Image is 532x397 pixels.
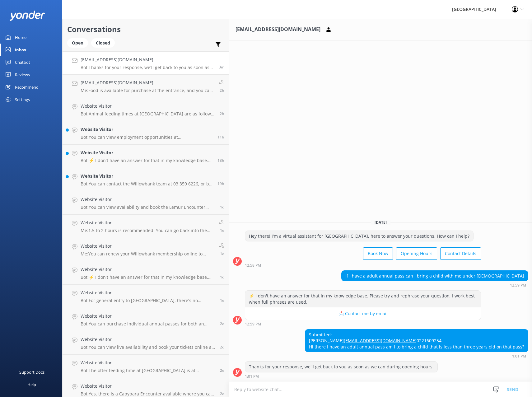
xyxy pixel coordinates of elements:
[81,321,215,327] p: Bot: You can purchase individual annual passes for both an adult and a child. The Adult Annual Pa...
[245,375,259,378] strong: 1:01 PM
[440,247,481,260] button: Contact Details
[220,298,224,303] span: Sep 23 2025 10:17pm (UTC +12:00) Pacific/Auckland
[305,329,528,352] div: Submitted: [PERSON_NAME] 0221609254 Hi there I have an adult annual pass am I to bring a child th...
[81,368,215,373] p: Bot: The otter feeding time at [GEOGRAPHIC_DATA] is at 10:45am.
[220,251,224,256] span: Sep 24 2025 09:22am (UTC +12:00) Pacific/Auckland
[341,283,528,287] div: Sep 25 2025 12:59pm (UTC +12:00) Pacific/Auckland
[245,374,438,378] div: Sep 25 2025 01:01pm (UTC +12:00) Pacific/Auckland
[245,291,481,307] div: ⚡ I don't have an answer for that in my knowledge base. Please try and rephrase your question, I ...
[81,344,215,350] p: Bot: You can view live availability and book your tickets online at [URL][DOMAIN_NAME]. Tickets c...
[81,313,215,320] h4: Website Visitor
[81,56,214,63] h4: [EMAIL_ADDRESS][DOMAIN_NAME]
[81,149,213,156] h4: Website Visitor
[217,181,224,186] span: Sep 24 2025 05:41pm (UTC +12:00) Pacific/Auckland
[63,331,229,355] a: Website VisitorBot:You can view live availability and book your tickets online at [URL][DOMAIN_NA...
[81,228,214,233] p: Me: 1.5 to 2 hours is recommended. You can go back into the park after your food as well.
[15,68,30,81] div: Reviews
[81,243,214,250] h4: Website Visitor
[91,38,115,48] div: Closed
[81,126,213,133] h4: Website Visitor
[220,391,224,396] span: Sep 22 2025 09:33pm (UTC +12:00) Pacific/Auckland
[363,247,393,260] button: Book Now
[245,322,261,326] strong: 12:59 PM
[15,44,26,56] div: Inbox
[63,51,229,75] a: [EMAIL_ADDRESS][DOMAIN_NAME]Bot:Thanks for your response, we'll get back to you as soon as we can...
[245,231,473,241] div: Hey there! I'm a virtual assistant for [GEOGRAPHIC_DATA], here to answer your questions. How can ...
[63,75,229,98] a: [EMAIL_ADDRESS][DOMAIN_NAME]Me:Food is available for purchase at the entrance, and you can feed m...
[27,378,36,391] div: Help
[81,391,215,397] p: Bot: Yes, there is a Capybara Encounter available where you can interact with capybaras. You can ...
[81,359,215,366] h4: Website Visitor
[81,289,215,296] h4: Website Visitor
[245,362,437,372] div: Thanks for your response, we'll get back to you as soon as we can during opening hours.
[81,79,214,86] h4: [EMAIL_ADDRESS][DOMAIN_NAME]
[9,11,45,21] img: yonder-white-logo.png
[220,368,224,373] span: Sep 23 2025 07:53am (UTC +12:00) Pacific/Auckland
[220,228,224,233] span: Sep 24 2025 09:29am (UTC +12:00) Pacific/Auckland
[81,158,213,163] p: Bot: ⚡ I don't have an answer for that in my knowledge base. Please try and rephrase your questio...
[396,247,437,260] button: Opening Hours
[236,26,320,34] h3: [EMAIL_ADDRESS][DOMAIN_NAME]
[220,321,224,326] span: Sep 23 2025 12:15pm (UTC +12:00) Pacific/Auckland
[305,354,528,358] div: Sep 25 2025 01:01pm (UTC +12:00) Pacific/Auckland
[245,307,481,320] button: 📩 Contact me by email
[219,64,224,70] span: Sep 25 2025 01:01pm (UTC +12:00) Pacific/Auckland
[245,322,481,326] div: Sep 25 2025 12:59pm (UTC +12:00) Pacific/Auckland
[63,238,229,261] a: Website VisitorMe:You can renew your Willowbank membership online to receive a 10% discount at [U...
[81,274,215,280] p: Bot: ⚡ I don't have an answer for that in my knowledge base. Please try and rephrase your questio...
[220,204,224,210] span: Sep 24 2025 11:12am (UTC +12:00) Pacific/Auckland
[220,88,224,93] span: Sep 25 2025 10:53am (UTC +12:00) Pacific/Auckland
[81,266,215,273] h4: Website Visitor
[512,354,526,358] strong: 1:01 PM
[15,93,30,106] div: Settings
[63,121,229,145] a: Website VisitorBot:You can view employment opportunities at [GEOGRAPHIC_DATA] by visiting [URL][D...
[245,264,261,267] strong: 12:58 PM
[63,308,229,331] a: Website VisitorBot:You can purchase individual annual passes for both an adult and a child. The A...
[342,271,528,281] div: If I have a adult annual pass can I bring a child with me under [DEMOGRAPHIC_DATA]
[81,181,213,187] p: Bot: You can contact the Willowbank team at 03 359 6226, or by emailing [EMAIL_ADDRESS][DOMAIN_NA...
[220,274,224,280] span: Sep 24 2025 08:30am (UTC +12:00) Pacific/Auckland
[81,383,215,390] h4: Website Visitor
[81,336,215,343] h4: Website Visitor
[15,31,26,44] div: Home
[510,283,526,287] strong: 12:59 PM
[63,168,229,191] a: Website VisitorBot:You can contact the Willowbank team at 03 359 6226, or by emailing [EMAIL_ADDR...
[91,39,118,46] a: Closed
[81,219,214,226] h4: Website Visitor
[67,38,88,48] div: Open
[15,56,30,68] div: Chatbot
[67,23,224,35] h2: Conversations
[344,338,417,343] a: [EMAIL_ADDRESS][DOMAIN_NAME]
[63,145,229,168] a: Website VisitorBot:⚡ I don't have an answer for that in my knowledge base. Please try and rephras...
[81,204,215,210] p: Bot: You can view availability and book the Lemur Encounter online at [URL][DOMAIN_NAME].
[63,98,229,121] a: Website VisitorBot:Animal feeding times at [GEOGRAPHIC_DATA] are as follows: - Otters: 10:45am - ...
[245,263,481,267] div: Sep 25 2025 12:58pm (UTC +12:00) Pacific/Auckland
[81,298,215,303] p: Bot: For general entry to [GEOGRAPHIC_DATA], there's no requirement to pre-book tickets for a spe...
[63,191,229,215] a: Website VisitorBot:You can view availability and book the Lemur Encounter online at [URL][DOMAIN_...
[217,158,224,163] span: Sep 24 2025 06:10pm (UTC +12:00) Pacific/Auckland
[371,220,390,225] span: [DATE]
[81,196,215,203] h4: Website Visitor
[220,111,224,116] span: Sep 25 2025 10:12am (UTC +12:00) Pacific/Auckland
[81,103,215,110] h4: Website Visitor
[63,285,229,308] a: Website VisitorBot:For general entry to [GEOGRAPHIC_DATA], there's no requirement to pre-book tic...
[81,173,213,180] h4: Website Visitor
[81,65,214,70] p: Bot: Thanks for your response, we'll get back to you as soon as we can during opening hours.
[81,251,214,257] p: Me: You can renew your Willowbank membership online to receive a 10% discount at [URL][DOMAIN_NAM...
[67,39,91,46] a: Open
[15,81,39,93] div: Recommend
[63,261,229,285] a: Website VisitorBot:⚡ I don't have an answer for that in my knowledge base. Please try and rephras...
[81,88,214,93] p: Me: Food is available for purchase at the entrance, and you can feed most of our farmyard animals.
[220,344,224,350] span: Sep 23 2025 11:08am (UTC +12:00) Pacific/Auckland
[63,355,229,378] a: Website VisitorBot:The otter feeding time at [GEOGRAPHIC_DATA] is at 10:45am.2d
[19,366,44,378] div: Support Docs
[81,134,213,140] p: Bot: You can view employment opportunities at [GEOGRAPHIC_DATA] by visiting [URL][DOMAIN_NAME].
[217,134,224,140] span: Sep 25 2025 01:47am (UTC +12:00) Pacific/Auckland
[81,111,215,117] p: Bot: Animal feeding times at [GEOGRAPHIC_DATA] are as follows: - Otters: 10:45am - Eels: 11:50am ...
[63,215,229,238] a: Website VisitorMe:1.5 to 2 hours is recommended. You can go back into the park after your food as...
